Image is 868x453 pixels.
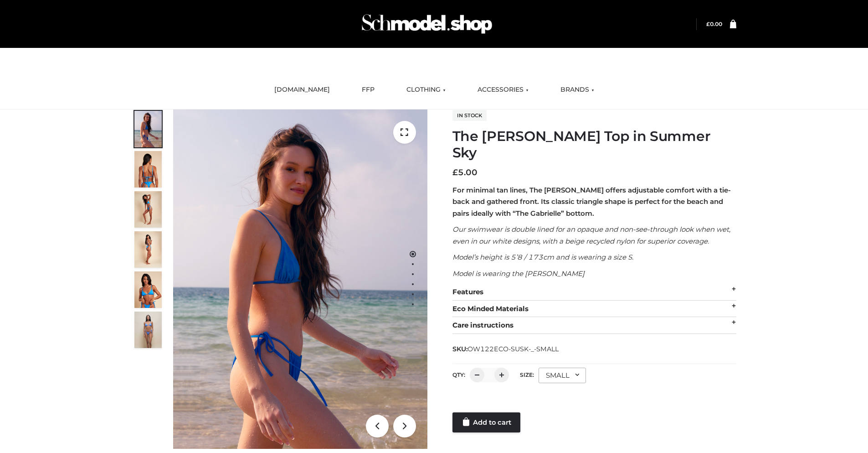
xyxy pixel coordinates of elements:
[359,6,495,42] img: Schmodel Admin 964
[554,80,601,100] a: BRANDS
[400,80,452,100] a: CLOTHING
[452,269,585,278] em: Model is wearing the [PERSON_NAME]
[134,111,162,147] img: 1.Alex-top_SS-1_4464b1e7-c2c9-4e4b-a62c-58381cd673c0-1.jpg
[520,371,534,378] label: Size:
[355,80,381,100] a: FFP
[452,167,478,177] bdi: 5.00
[452,110,487,121] span: In stock
[452,167,458,177] span: £
[467,345,559,353] span: OW122ECO-SUSK-_-SMALL
[452,253,633,261] em: Model’s height is 5’8 / 173cm and is wearing a size S.
[452,301,736,318] div: Eco Minded Materials
[134,271,162,308] img: 2.Alex-top_CN-1-1-2.jpg
[134,191,162,228] img: 4.Alex-top_CN-1-1-2.jpg
[452,186,731,218] strong: For minimal tan lines, The [PERSON_NAME] offers adjustable comfort with a tie-back and gathered f...
[134,231,162,268] img: 3.Alex-top_CN-1-1-2.jpg
[539,368,586,383] div: SMALL
[452,412,520,432] a: Add to cart
[452,317,736,334] div: Care instructions
[452,344,560,354] span: SKU:
[706,21,722,27] bdi: 0.00
[267,80,337,100] a: [DOMAIN_NAME]
[452,371,465,378] label: QTY:
[134,151,162,187] img: 5.Alex-top_CN-1-1_1-1.jpg
[471,80,535,100] a: ACCESSORIES
[706,21,710,27] span: £
[706,21,722,27] a: £0.00
[452,128,736,161] h1: The [PERSON_NAME] Top in Summer Sky
[134,312,162,348] img: SSVC.jpg
[452,284,736,301] div: Features
[452,225,730,245] em: Our swimwear is double lined for an opaque and non-see-through look when wet, even in our white d...
[173,109,427,449] img: 1.Alex-top_SS-1_4464b1e7-c2c9-4e4b-a62c-58381cd673c0 (1)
